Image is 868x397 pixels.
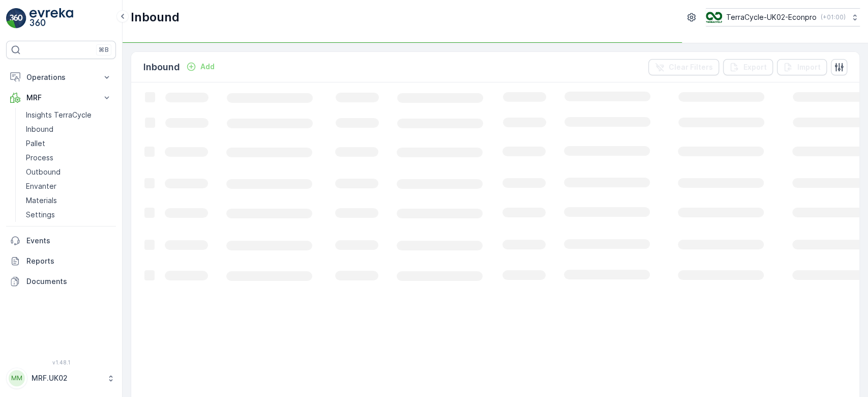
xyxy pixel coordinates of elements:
p: Settings [26,210,55,220]
a: Pallet [22,136,116,151]
p: Envanter [26,181,56,191]
p: Inbound [131,9,179,25]
button: MMMRF.UK02 [6,367,116,389]
p: MRF.UK02 [32,373,102,383]
p: Documents [26,276,112,287]
button: TerraCycle-UK02-Econpro(+01:00) [706,8,860,26]
a: Insights TerraCycle [22,108,116,122]
a: Inbound [22,122,116,136]
p: Import [797,62,821,72]
p: Operations [26,72,96,82]
p: Process [26,153,53,163]
img: logo_light-DOdMpM7g.png [29,8,73,29]
img: terracycle_logo_wKaHoWT.png [706,12,722,23]
p: Insights TerraCycle [26,110,92,120]
p: Outbound [26,167,61,177]
a: Documents [6,271,116,292]
button: Add [182,61,219,73]
p: Export [743,62,767,72]
p: TerraCycle-UK02-Econpro [726,12,817,22]
p: Clear Filters [669,62,713,72]
p: Inbound [143,60,180,74]
span: v 1.48.1 [6,359,116,365]
p: MRF [26,93,96,103]
button: Operations [6,67,116,88]
a: Process [22,151,116,165]
a: Settings [22,208,116,222]
p: ( +01:00 ) [821,13,846,21]
p: Inbound [26,124,53,134]
p: Pallet [26,138,45,149]
a: Materials [22,193,116,208]
a: Events [6,231,116,251]
img: logo [6,8,26,29]
p: ⌘B [99,46,109,54]
a: Envanter [22,179,116,193]
p: Events [26,236,112,246]
button: MRF [6,88,116,108]
p: Add [200,62,215,72]
p: Materials [26,195,57,206]
a: Reports [6,251,116,271]
button: Import [777,59,827,75]
div: MM [9,370,25,386]
button: Clear Filters [648,59,719,75]
p: Reports [26,256,112,266]
button: Export [723,59,773,75]
a: Outbound [22,165,116,179]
